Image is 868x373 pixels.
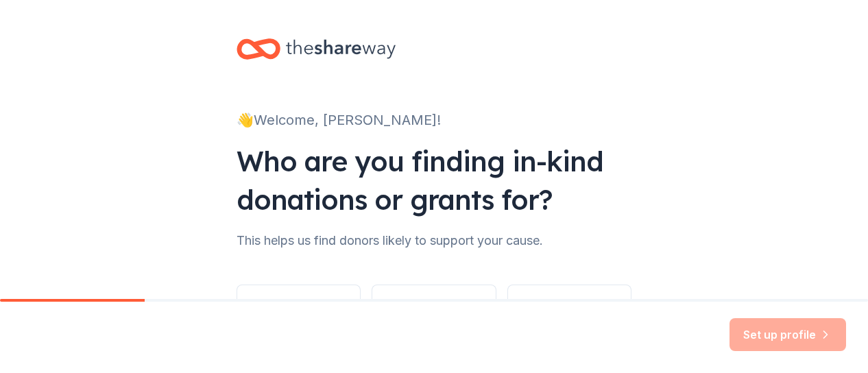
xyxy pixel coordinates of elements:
div: Who are you finding in-kind donations or grants for? [237,142,631,219]
div: This helps us find donors likely to support your cause. [237,230,631,252]
button: Individual [507,285,631,350]
button: Nonprofit [237,285,361,350]
div: 👋 Welcome, [PERSON_NAME]! [237,109,631,131]
button: Other group [372,285,496,350]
